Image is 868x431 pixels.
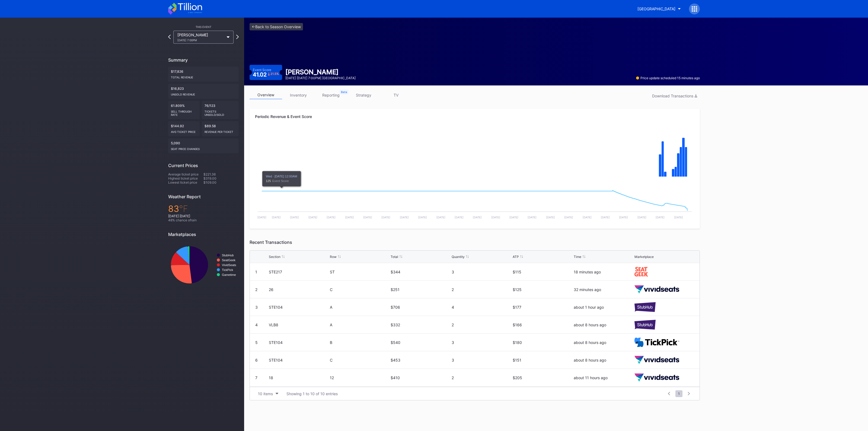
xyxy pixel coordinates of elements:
text: [DATE] [436,216,445,219]
div: ST [330,270,390,274]
div: $706 [391,305,450,309]
span: 1 [675,390,682,397]
div: 3 [452,358,511,362]
div: 4 [255,323,258,327]
a: TV [380,91,412,99]
div: This Event [168,25,239,28]
div: Recent Transactions [250,240,700,245]
div: 6 [255,358,258,362]
svg: Chart title [255,183,694,223]
div: 18 minutes ago [574,270,633,274]
div: 21.5 % [270,72,279,75]
div: Download Transactions [652,94,697,98]
text: [DATE] [583,216,592,219]
img: vividSeats.svg [634,356,679,364]
div: $151 [513,358,572,362]
div: $180 [513,340,572,345]
div: 76/123 [202,101,239,119]
img: vividSeats.svg [634,285,679,294]
div: 3 [452,270,511,274]
div: $344 [391,270,450,274]
text: [DATE] [601,216,610,219]
img: vividSeats.svg [634,373,679,382]
div: 2 [452,287,511,292]
div: seat price changes [171,145,236,151]
text: [DATE] [257,216,266,219]
div: [DATE] [DATE] [168,214,239,218]
div: C [330,358,390,362]
div: about 8 hours ago [574,358,633,362]
text: [DATE] [363,216,372,219]
div: 41.02 [253,72,279,77]
div: Current Prices [168,163,239,168]
div: $332 [391,323,450,327]
div: $109.00 [203,180,239,184]
svg: Chart title [168,241,239,289]
div: $16,823 [168,84,239,99]
text: [DATE] [564,216,573,219]
div: about 1 hour ago [574,305,633,309]
div: Periodic Revenue & Event Score [255,114,694,119]
text: [DATE] [528,216,537,219]
text: SeatGeek [222,258,235,262]
div: B [330,340,390,345]
div: $125 [513,287,572,292]
div: $166 [513,323,572,327]
text: [DATE] [656,216,665,219]
div: 5,090 [168,138,239,153]
div: Row [330,255,337,259]
span: ℉ [179,203,188,214]
div: Weather Report [168,194,239,199]
div: Section [269,255,280,259]
img: TickPick_logo.svg [634,338,679,347]
div: 2 [452,323,511,327]
div: $251 [391,287,450,292]
div: Marketplaces [168,232,239,237]
div: Quantity [452,255,465,259]
div: $205 [513,375,572,380]
div: [DATE] 7:00PM [177,39,224,42]
div: Average ticket price [168,172,203,176]
div: Event Score [253,68,271,72]
div: 83 [168,203,239,214]
div: Lowest ticket price [168,180,203,184]
div: 1 [255,270,257,274]
svg: Chart title [255,128,694,183]
div: Total Revenue [171,74,236,79]
div: Showing 1 to 10 of 10 entries [286,391,338,396]
div: 18 [269,375,328,380]
div: Summary [168,57,239,63]
div: Marketplace [634,255,654,259]
text: [DATE] [509,216,518,219]
div: $540 [391,340,450,345]
div: $410 [391,375,450,380]
div: 26 [269,287,328,292]
div: 2 [452,375,511,380]
text: TickPick [222,268,233,272]
div: Avg ticket price [171,128,197,133]
div: 3 [452,340,511,345]
text: [DATE] [381,216,390,219]
a: reporting [315,91,347,99]
div: STE217 [269,270,328,274]
a: overview [250,91,282,99]
text: [DATE] [473,216,482,219]
div: $319.00 [203,176,239,180]
div: Total [391,255,398,259]
a: inventory [282,91,315,99]
div: 4 [452,305,511,309]
text: [DATE] [546,216,555,219]
div: STE104 [269,340,328,345]
text: [DATE] [619,216,628,219]
text: [DATE] [455,216,464,219]
div: [DATE] [DATE] 7:00PM | [GEOGRAPHIC_DATA] [285,76,356,80]
div: Highest ticket price [168,176,203,180]
text: [DATE] [308,216,317,219]
div: STE104 [269,305,328,309]
div: [PERSON_NAME] [285,68,356,76]
div: [PERSON_NAME] [177,33,224,42]
div: 10 items [258,391,273,396]
img: stubHub.svg [634,320,656,329]
text: [DATE] [674,216,683,219]
div: Revenue per ticket [205,128,236,133]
